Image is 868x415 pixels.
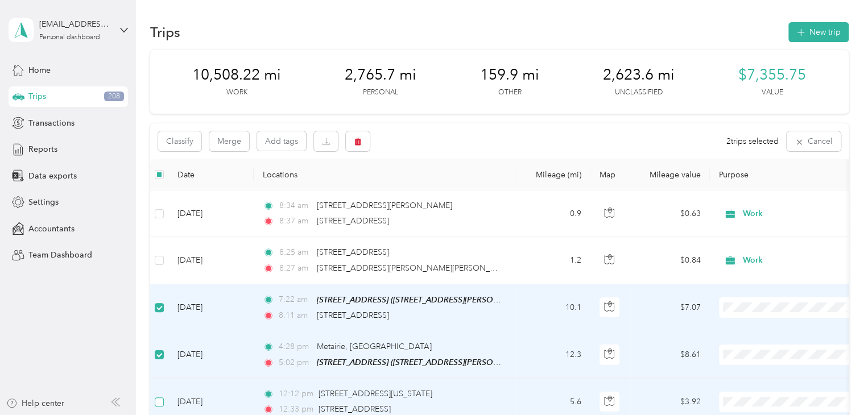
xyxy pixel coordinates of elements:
span: Data exports [28,170,77,182]
p: Unclassified [615,88,663,98]
span: Transactions [28,117,75,129]
span: 2,623.6 mi [603,66,675,84]
span: Accountants [28,223,75,235]
p: Value [762,88,783,98]
span: Work [743,254,847,267]
span: 8:27 am [279,262,311,275]
span: Team Dashboard [28,249,92,261]
td: 12.3 [515,331,590,379]
div: [EMAIL_ADDRESS][DOMAIN_NAME] [39,18,110,30]
span: [STREET_ADDRESS][PERSON_NAME] [317,201,452,210]
span: 5:02 pm [279,356,311,369]
td: $0.84 [630,237,710,284]
span: [STREET_ADDRESS][US_STATE] [319,389,432,399]
span: $7,355.75 [738,66,806,84]
th: Locations [254,159,515,190]
span: 4:28 pm [279,341,311,353]
span: [STREET_ADDRESS] ([STREET_ADDRESS][PERSON_NAME]) [317,358,531,367]
span: Trips [28,90,46,102]
span: 208 [104,92,124,102]
span: 8:37 am [279,215,311,227]
span: 7:22 am [279,293,311,306]
td: 1.2 [515,237,590,284]
button: Merge [209,131,249,151]
span: 8:25 am [279,246,311,259]
p: Work [226,88,247,98]
span: 12:12 pm [279,388,313,400]
td: $8.61 [630,331,710,379]
td: $0.63 [630,190,710,237]
th: Date [168,159,254,190]
span: Work [743,208,847,220]
div: Personal dashboard [39,34,100,41]
h1: Trips [150,26,180,38]
td: [DATE] [168,190,254,237]
button: Classify [158,131,201,151]
td: $7.07 [630,284,710,331]
th: Mileage (mi) [515,159,590,190]
span: 8:34 am [279,200,311,212]
p: Personal [363,88,398,98]
span: [STREET_ADDRESS][PERSON_NAME][PERSON_NAME] [317,263,515,273]
td: 10.1 [515,284,590,331]
span: Metairie, [GEOGRAPHIC_DATA] [317,342,432,351]
span: Reports [28,143,57,155]
span: [STREET_ADDRESS] [317,310,389,320]
button: Cancel [787,131,841,151]
span: [STREET_ADDRESS] [317,247,389,257]
span: [STREET_ADDRESS] ([STREET_ADDRESS][PERSON_NAME]) [317,295,531,305]
span: 10,508.22 mi [192,66,281,84]
span: 2 trips selected [726,135,779,147]
span: Home [28,64,51,76]
span: [STREET_ADDRESS] [317,216,389,226]
span: [STREET_ADDRESS] [319,404,391,414]
span: 2,765.7 mi [345,66,416,84]
th: Map [590,159,630,190]
span: 159.9 mi [480,66,539,84]
td: [DATE] [168,284,254,331]
span: 8:11 am [279,309,311,322]
td: [DATE] [168,237,254,284]
button: New trip [788,22,849,42]
td: 0.9 [515,190,590,237]
button: Help center [6,397,64,409]
button: Add tags [257,131,306,151]
span: Settings [28,196,59,208]
p: Other [498,88,522,98]
th: Mileage value [630,159,710,190]
iframe: Everlance-gr Chat Button Frame [804,351,868,415]
td: [DATE] [168,331,254,379]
